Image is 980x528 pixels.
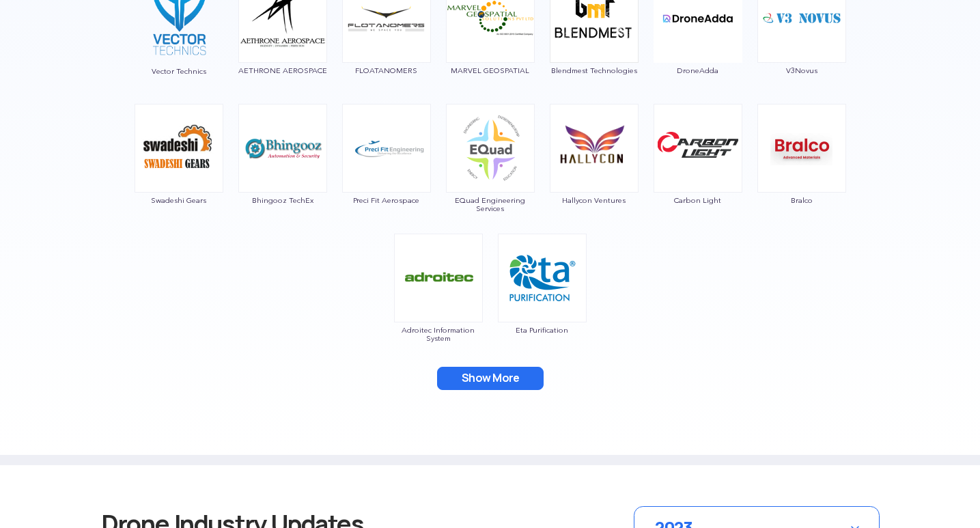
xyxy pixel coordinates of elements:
span: FLOATANOMERS [341,66,432,74]
img: img_preci.png [342,104,431,193]
a: Adroitec Information System [393,271,484,342]
span: V3Novus [757,66,847,74]
span: MARVEL GEOSPATIAL [445,66,535,74]
span: AETHRONE AEROSPACE [238,66,328,74]
a: Carbon Light [653,141,743,204]
a: Eta Purification [497,271,587,334]
a: Bhingooz TechEx [238,141,328,204]
img: img_hallycon.png [550,104,639,193]
span: Vector Technics [134,67,224,75]
a: Vector Technics [134,12,224,75]
img: img_bralco.png [757,104,846,193]
img: img_carbonlight.png [654,104,742,193]
img: ic_swadeshi.png [135,104,223,193]
a: Swadeshi Gears [134,141,224,204]
span: DroneAdda [653,66,743,74]
span: Swadeshi Gears [134,196,224,204]
span: Bralco [757,196,847,204]
a: FLOATANOMERS [341,12,432,74]
img: img_adroitec.png [394,234,483,322]
img: img_bhingooz.png [238,104,327,193]
a: EQuad Engineering Services [445,141,535,212]
img: img_equad.png [446,104,535,193]
a: Bralco [757,141,847,204]
a: DroneAdda [653,12,743,74]
span: Carbon Light [653,196,743,204]
a: Hallycon Ventures [549,141,639,204]
span: Bhingooz TechEx [238,196,328,204]
a: V3Novus [757,12,847,74]
span: Blendmest Technologies [549,66,639,74]
a: MARVEL GEOSPATIAL [445,12,535,74]
a: AETHRONE AEROSPACE [238,12,328,74]
img: img_eta.png [498,234,587,322]
a: Preci Fit Aerospace [341,141,432,204]
span: Preci Fit Aerospace [341,196,432,204]
span: Hallycon Ventures [549,196,639,204]
span: Eta Purification [497,326,587,334]
button: Show More [437,367,544,390]
span: EQuad Engineering Services [445,196,535,212]
span: Adroitec Information System [393,326,484,342]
